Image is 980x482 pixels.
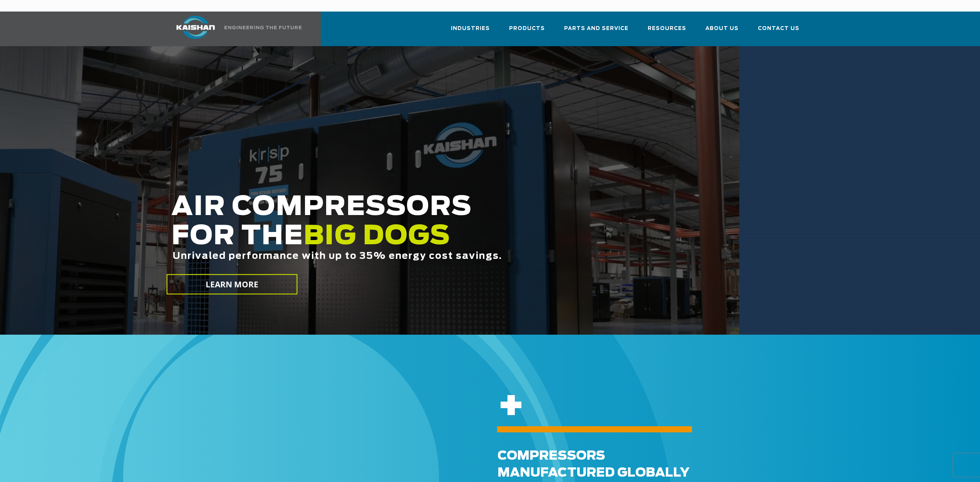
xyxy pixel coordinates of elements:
h6: + [498,402,941,412]
a: LEARN MORE [166,274,297,295]
a: Parts and Service [564,18,628,45]
span: Parts and Service [564,24,628,33]
a: Resources [648,18,686,45]
span: About Us [705,24,739,33]
a: Contact Us [758,18,799,45]
span: BIG DOGS [303,223,451,250]
img: Engineering the future [224,26,302,29]
span: Resources [648,24,686,33]
span: Contact Us [758,24,799,33]
a: About Us [705,18,739,45]
h2: AIR COMPRESSORS FOR THE [171,193,701,285]
img: kaishan logo [167,16,224,39]
span: Unrivaled performance with up to 35% energy cost savings. [173,252,502,261]
span: LEARN MORE [205,279,258,290]
a: Industries [451,18,490,45]
a: Products [509,18,545,45]
span: Products [509,24,545,33]
a: Kaishan USA [167,12,303,46]
span: Industries [451,24,490,33]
